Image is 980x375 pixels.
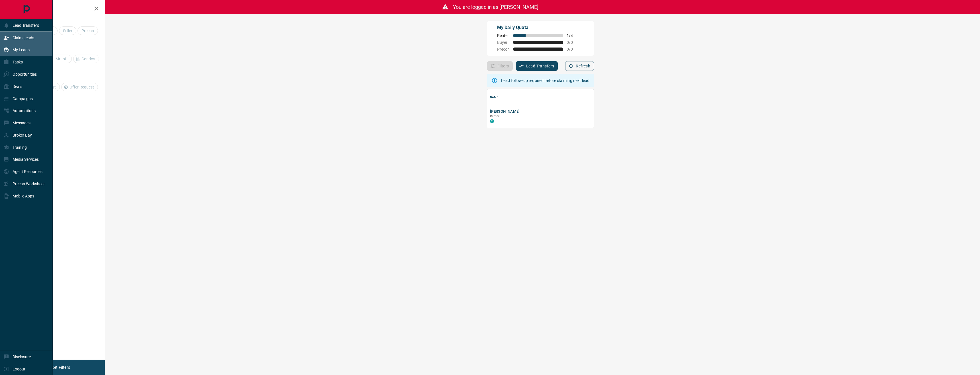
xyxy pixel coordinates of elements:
[490,119,494,123] div: condos.ca
[567,33,579,38] span: 1 / 4
[567,47,579,51] span: 0 / 0
[453,4,538,10] span: You are logged in as [PERSON_NAME]
[490,114,500,118] span: Renter
[43,362,74,372] button: Reset Filters
[490,109,520,114] button: [PERSON_NAME]
[516,61,558,71] button: Lead Transfers
[501,75,589,86] div: Lead follow-up required before claiming next lead
[497,24,579,31] p: My Daily Quota
[497,33,510,38] span: Renter
[18,6,99,13] h2: Filters
[490,89,499,105] div: Name
[565,61,594,71] button: Refresh
[567,40,579,45] span: 0 / 0
[497,47,510,51] span: Precon
[497,40,510,45] span: Buyer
